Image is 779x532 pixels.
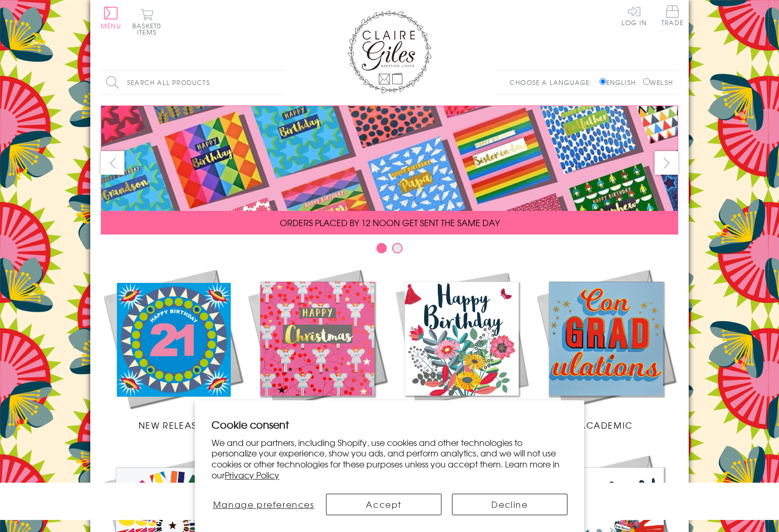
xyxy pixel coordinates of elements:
[101,151,124,175] button: prev
[643,78,673,87] label: Welsh
[510,78,597,87] p: Choose a language:
[655,151,678,175] button: next
[326,494,441,515] button: Accept
[389,267,534,431] a: Birthdays
[452,494,567,515] button: Decline
[579,419,633,431] span: Academic
[101,21,121,30] span: Menu
[599,78,641,87] label: English
[661,5,683,26] span: Trade
[101,242,678,259] div: Carousel Pagination
[212,417,567,432] h2: Cookie consent
[139,419,207,431] span: New Releases
[101,267,245,431] a: New Releases
[137,21,161,37] span: 0 items
[661,5,683,28] a: Trade
[534,267,678,431] a: Academic
[225,469,279,481] a: Privacy Policy
[245,267,389,431] a: Christmas
[643,78,650,85] input: Welsh
[376,243,387,253] button: Carousel Page 1 (Current Slide)
[213,498,314,510] span: Manage preferences
[212,437,567,481] p: We and our partners, including Shopify, use cookies and other technologies to personalize your ex...
[101,7,121,29] button: Menu
[599,78,606,85] input: English
[392,243,403,253] button: Carousel Page 2
[280,216,500,229] span: ORDERS PLACED BY 12 NOON GET SENT THE SAME DAY
[132,8,161,35] button: Basket0 items
[274,71,285,94] input: Search
[348,10,431,93] img: Claire Giles Greetings Cards
[212,494,315,515] button: Manage preferences
[101,71,285,94] input: Search all products
[622,5,647,26] a: Log In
